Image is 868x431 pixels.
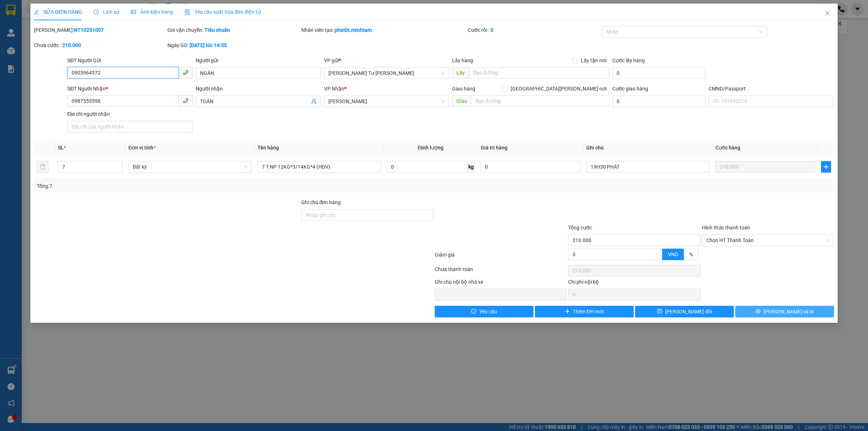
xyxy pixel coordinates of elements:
[657,309,662,314] span: save
[58,145,64,151] span: SL
[167,41,299,49] div: Ngày GD:
[568,225,592,231] span: Tổng cước
[67,110,193,118] div: Địa chỉ người nhận
[612,67,706,79] input: Cước lấy hàng
[128,145,156,151] span: Đơn vị tính
[131,9,136,14] span: picture
[715,145,740,151] span: Cước hàng
[74,27,104,33] b: NT10251007
[689,252,693,257] span: %
[479,308,497,316] span: Yêu cầu
[821,161,831,173] button: plus
[204,27,230,33] b: Tiêu chuẩn
[706,235,830,246] span: Chọn HT Thanh Toán
[583,141,712,155] th: Ghi chú
[578,56,609,64] span: Lấy tận nơi
[612,96,706,107] input: Cước giao hàng
[452,67,469,79] span: Lấy
[817,4,838,24] button: Close
[565,309,570,314] span: plus
[568,278,700,289] div: Chi phí nội bộ
[490,27,493,33] b: 0
[335,27,372,33] b: phatbt.minhtam
[418,145,443,151] span: Định lượng
[535,306,634,317] button: plusThêm ĐH mới
[183,69,188,75] span: phone
[301,199,341,205] label: Ghi chú đơn hàng
[324,56,450,64] div: VP gửi
[67,56,193,64] div: SĐT Người Gửi
[435,306,533,317] button: exclamation-circleYêu cầu
[328,96,445,107] span: Hồ Chí Minh
[715,161,815,173] input: 0
[328,68,445,79] span: Ngã Tư Huyện
[709,85,834,93] div: CMND/Passport
[258,161,381,173] input: VD: Bàn, Ghế
[452,58,473,63] span: Lấy hàng
[183,98,188,103] span: phone
[452,95,471,107] span: Giao
[612,58,645,63] label: Cước lấy hàng
[735,306,834,317] button: printer[PERSON_NAME] và In
[94,9,99,14] span: clock-circle
[452,86,475,92] span: Giao hàng
[190,42,227,48] b: [DATE] lúc 14:55
[184,9,190,15] img: icon
[481,145,507,151] span: Giá trị hàng
[825,10,830,16] span: close
[67,121,193,132] input: Địa chỉ của người nhận
[184,9,261,15] span: Yêu cầu xuất hóa đơn điện tử
[311,98,317,104] span: user-add
[665,308,712,316] span: [PERSON_NAME] đổi
[468,26,600,34] div: Cước rồi :
[586,161,710,173] input: Ghi Chú
[471,309,476,314] span: exclamation-circle
[67,85,193,93] div: SĐT Người Nhận
[37,161,48,173] button: delete
[196,56,321,64] div: Người gửi
[434,265,567,278] div: Chưa thanh toán
[471,95,609,107] input: Dọc đường
[612,86,648,92] label: Cước giao hàng
[62,42,81,48] b: 210.000
[821,164,831,170] span: plus
[258,145,279,151] span: Tên hàng
[324,86,344,92] span: VP Nhận
[133,161,247,172] span: Bất kỳ
[756,309,761,314] span: printer
[34,41,166,49] div: Chưa cước :
[301,209,433,221] input: Ghi chú đơn hàng
[34,9,82,15] span: SỬA ĐƠN HÀNG
[469,67,609,79] input: Dọc đường
[94,9,119,15] span: Lịch sử
[763,308,814,316] span: [PERSON_NAME] và In
[468,161,475,173] span: kg
[167,26,299,34] div: Gói vận chuyển:
[573,308,604,316] span: Thêm ĐH mới
[301,26,467,34] div: Nhân viên tạo:
[34,26,166,34] div: [PERSON_NAME]:
[435,278,567,289] div: Ghi chú nội bộ nhà xe
[668,252,678,257] span: VND
[37,182,335,190] div: Tổng: 7
[131,9,173,15] span: Ảnh kiện hàng
[196,85,321,93] div: Người nhận
[434,251,567,263] div: Giảm giá
[34,9,39,14] span: edit
[702,225,750,231] label: Hình thức thanh toán
[508,85,609,93] span: [GEOGRAPHIC_DATA][PERSON_NAME] nơi
[635,306,734,317] button: save[PERSON_NAME] đổi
